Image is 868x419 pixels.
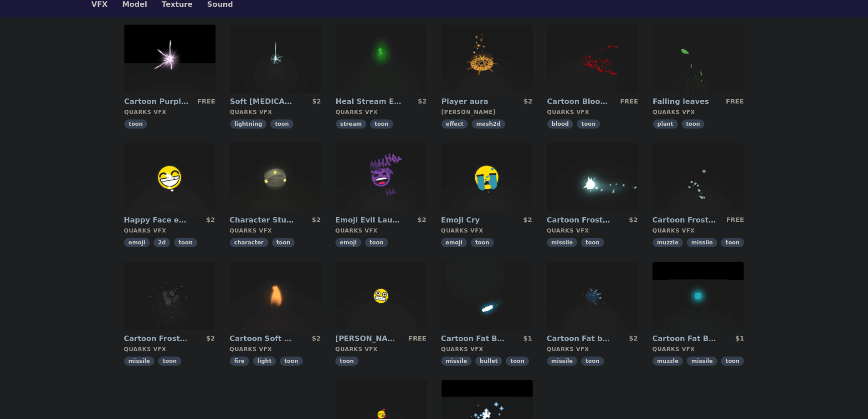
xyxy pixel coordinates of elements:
[653,119,678,129] span: plant
[335,262,426,330] img: imgAlt
[687,357,717,366] span: missile
[629,334,637,344] div: $2
[230,215,295,225] a: Character Stun Effect
[653,25,744,93] img: imgAlt
[230,262,321,330] img: imgAlt
[652,357,683,366] span: muzzle
[336,119,367,129] span: stream
[547,143,638,212] img: imgAlt
[441,143,532,212] img: imgAlt
[312,97,321,107] div: $2
[230,227,321,234] div: Quarks VFX
[124,25,216,93] img: imgAlt
[471,238,494,247] span: toon
[124,227,215,234] div: Quarks VFX
[441,215,507,225] a: Emoji Cry
[726,97,744,107] div: FREE
[442,109,533,116] div: [PERSON_NAME]
[547,119,574,129] span: blood
[417,215,426,225] div: $2
[682,119,705,129] span: toon
[336,25,427,93] img: imgAlt
[158,357,181,366] span: toon
[721,357,744,366] span: toon
[418,97,426,107] div: $2
[441,334,507,344] a: Cartoon Fat Bullet
[652,334,718,344] a: Cartoon Fat Bullet Muzzle Flash
[652,143,744,212] img: imgAlt
[442,97,507,107] a: Player aura
[726,215,744,225] div: FREE
[197,97,215,107] div: FREE
[335,227,426,234] div: Quarks VFX
[312,215,320,225] div: $2
[124,119,148,129] span: toon
[230,238,268,247] span: character
[124,357,154,366] span: missile
[472,119,505,129] span: mesh2d
[280,357,303,366] span: toon
[547,334,612,344] a: Cartoon Fat bullet explosion
[370,119,393,129] span: toon
[312,334,320,344] div: $2
[230,143,321,212] img: imgAlt
[335,346,426,353] div: Quarks VFX
[335,238,361,247] span: emoji
[652,238,683,247] span: muzzle
[441,227,532,234] div: Quarks VFX
[206,334,215,344] div: $2
[124,97,190,107] a: Cartoon Purple [MEDICAL_DATA]
[475,357,502,366] span: bullet
[577,119,600,129] span: toon
[124,143,215,212] img: imgAlt
[652,227,744,234] div: Quarks VFX
[652,215,718,225] a: Cartoon Frost Missile Muzzle Flash
[629,215,637,225] div: $2
[547,25,638,93] img: imgAlt
[154,238,170,247] span: 2d
[547,262,638,330] img: imgAlt
[230,334,295,344] a: Cartoon Soft CandleLight
[547,97,613,107] a: Cartoon Blood Splash
[506,357,529,366] span: toon
[174,238,197,247] span: toon
[652,262,744,330] img: imgAlt
[336,109,427,116] div: Quarks VFX
[581,238,604,247] span: toon
[547,215,612,225] a: Cartoon Frost Missile
[124,346,215,353] div: Quarks VFX
[408,334,426,344] div: FREE
[442,119,468,129] span: effect
[441,262,532,330] img: imgAlt
[442,25,533,93] img: imgAlt
[336,97,401,107] a: Heal Stream Effect
[547,227,638,234] div: Quarks VFX
[270,119,293,129] span: toon
[365,238,388,247] span: toon
[441,346,532,353] div: Quarks VFX
[721,238,744,247] span: toon
[441,238,467,247] span: emoji
[335,357,359,366] span: toon
[620,97,638,107] div: FREE
[523,334,532,344] div: $1
[547,346,638,353] div: Quarks VFX
[124,334,190,344] a: Cartoon Frost Missile Explosion
[124,238,150,247] span: emoji
[124,262,215,330] img: imgAlt
[230,357,249,366] span: fire
[272,238,295,247] span: toon
[547,109,638,116] div: Quarks VFX
[652,346,744,353] div: Quarks VFX
[124,109,216,116] div: Quarks VFX
[653,109,744,116] div: Quarks VFX
[335,143,426,212] img: imgAlt
[206,215,215,225] div: $2
[581,357,604,366] span: toon
[230,346,321,353] div: Quarks VFX
[523,215,532,225] div: $2
[230,97,296,107] a: Soft [MEDICAL_DATA]
[653,97,719,107] a: Falling leaves
[547,357,577,366] span: missile
[735,334,744,344] div: $1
